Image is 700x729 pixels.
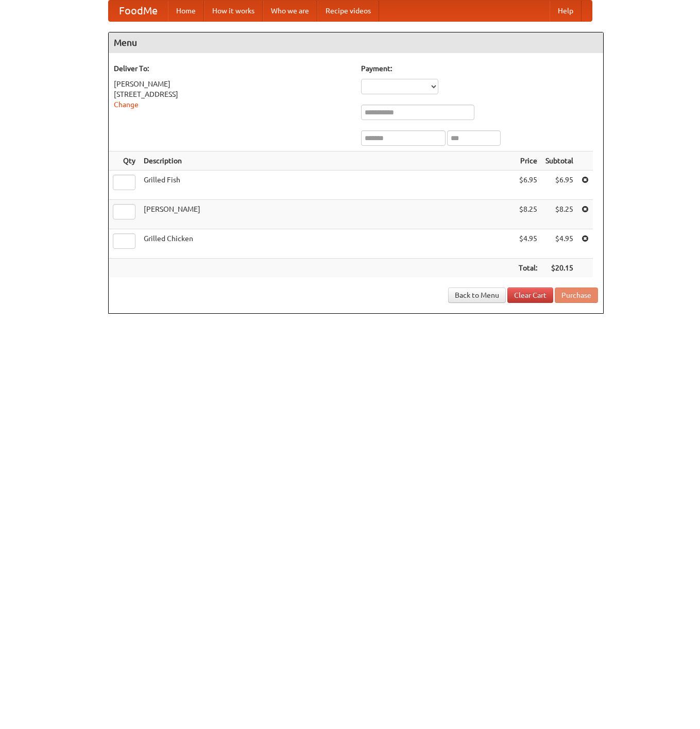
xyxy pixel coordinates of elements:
[550,1,582,21] a: Help
[140,171,515,200] td: Grilled Fish
[114,63,351,74] h5: Deliver To:
[541,151,577,171] th: Subtotal
[109,151,140,171] th: Qty
[317,1,379,21] a: Recipe videos
[109,1,168,21] a: FoodMe
[109,32,603,53] h4: Menu
[515,151,541,171] th: Price
[114,100,139,109] a: Change
[541,259,577,278] th: $20.15
[114,79,351,89] div: [PERSON_NAME]
[507,287,553,303] a: Clear Cart
[515,229,541,259] td: $4.95
[515,259,541,278] th: Total:
[140,200,515,229] td: [PERSON_NAME]
[204,1,263,21] a: How it works
[541,229,577,259] td: $4.95
[555,287,598,303] button: Purchase
[140,229,515,259] td: Grilled Chicken
[168,1,204,21] a: Home
[515,200,541,229] td: $8.25
[263,1,317,21] a: Who we are
[448,287,506,303] a: Back to Menu
[541,171,577,200] td: $6.95
[541,200,577,229] td: $8.25
[114,89,351,99] div: [STREET_ADDRESS]
[515,171,541,200] td: $6.95
[361,63,598,74] h5: Payment:
[140,151,515,171] th: Description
